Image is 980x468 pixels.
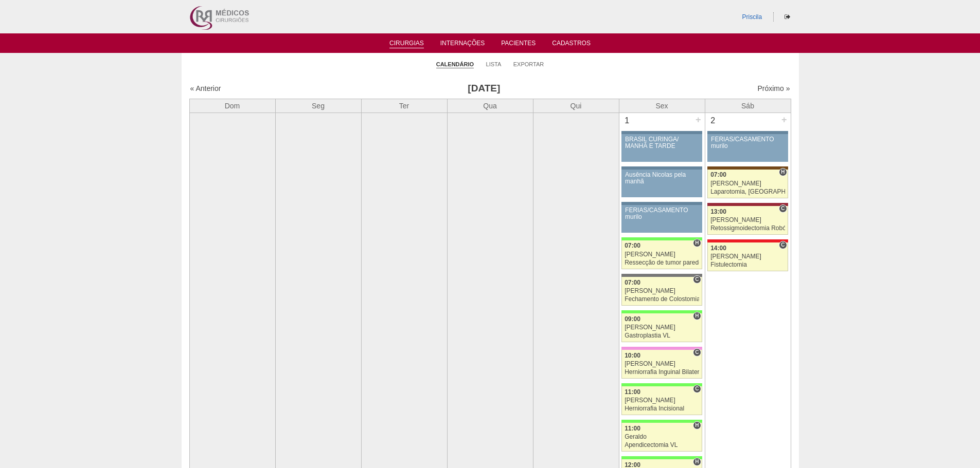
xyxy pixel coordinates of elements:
span: Consultório [693,348,701,357]
div: Key: Brasil [621,456,702,459]
div: Fistulectomia [710,261,785,268]
div: Gastroplastia VL [625,332,699,339]
div: [PERSON_NAME] [625,361,699,367]
div: Key: Aviso [621,131,702,134]
a: Próximo » [757,84,790,92]
div: Key: Assunção [707,239,788,242]
div: Key: Brasil [621,420,702,423]
a: Lista [486,61,502,68]
div: [PERSON_NAME] [625,324,699,331]
div: Key: Santa Joana [707,166,788,170]
span: 07:00 [625,242,640,249]
div: Key: Albert Einstein [621,347,702,350]
th: Dom [189,99,275,113]
div: Herniorrafia Inguinal Bilateral [625,369,699,376]
a: Ausência Nicolas pela manhã [621,170,702,197]
a: Calendário [436,61,474,68]
div: Retossigmoidectomia Robótica [710,225,785,232]
div: Fechamento de Colostomia ou Enterostomia [625,296,699,303]
div: Herniorrafia Incisional [625,405,699,412]
th: Qua [447,99,533,113]
span: Hospital [693,312,701,320]
div: Key: Aviso [621,202,702,205]
a: « Anterior [190,84,221,92]
span: Consultório [693,275,701,284]
span: 09:00 [625,315,640,323]
span: 13:00 [710,208,726,215]
span: Hospital [693,421,701,429]
a: BRASIL CURINGA/ MANHÃ E TARDE [621,134,702,162]
div: Laparotomia, [GEOGRAPHIC_DATA], Drenagem, Bridas [710,189,785,195]
a: Priscila [742,13,762,21]
div: [PERSON_NAME] [625,397,699,404]
th: Qui [533,99,619,113]
a: C 10:00 [PERSON_NAME] Herniorrafia Inguinal Bilateral [621,350,702,379]
div: BRASIL CURINGA/ MANHÃ E TARDE [625,136,699,149]
span: Hospital [693,458,701,466]
a: C 13:00 [PERSON_NAME] Retossigmoidectomia Robótica [707,206,788,235]
div: Key: Sírio Libanês [707,203,788,206]
a: Cadastros [552,40,591,50]
th: Seg [275,99,361,113]
div: Key: Brasil [621,237,702,240]
div: [PERSON_NAME] [710,253,785,260]
div: Key: Aviso [621,166,702,170]
th: Sáb [705,99,791,113]
span: 10:00 [625,352,640,359]
a: Internações [440,40,485,50]
span: 07:00 [625,279,640,286]
div: Key: Aviso [707,131,788,134]
div: 2 [705,113,721,128]
span: Consultório [779,241,787,249]
a: Pacientes [501,40,536,50]
a: Exportar [513,61,544,68]
span: Hospital [693,239,701,247]
div: Apendicectomia VL [625,442,699,448]
div: FÉRIAS/CASAMENTO murilo [625,207,699,220]
span: Consultório [779,204,787,213]
a: Cirurgias [389,40,424,48]
th: Ter [361,99,447,113]
div: + [694,113,703,126]
a: C 14:00 [PERSON_NAME] Fistulectomia [707,242,788,271]
a: C 11:00 [PERSON_NAME] Herniorrafia Incisional [621,386,702,415]
a: FÉRIAS/CASAMENTO murilo [621,205,702,233]
div: Geraldo [625,434,699,440]
span: 11:00 [625,388,640,396]
h3: [DATE] [334,81,634,96]
span: 14:00 [710,245,726,252]
div: + [780,113,789,126]
span: 11:00 [625,425,640,432]
div: [PERSON_NAME] [710,217,785,223]
th: Sex [619,99,705,113]
a: FÉRIAS/CASAMENTO murilo [707,134,788,162]
a: C 07:00 [PERSON_NAME] Fechamento de Colostomia ou Enterostomia [621,277,702,306]
div: Ressecção de tumor parede abdominal pélvica [625,259,699,266]
a: H 07:00 [PERSON_NAME] Ressecção de tumor parede abdominal pélvica [621,240,702,269]
a: H 11:00 Geraldo Apendicectomia VL [621,423,702,452]
i: Sair [785,14,790,20]
div: Ausência Nicolas pela manhã [625,172,699,185]
a: H 07:00 [PERSON_NAME] Laparotomia, [GEOGRAPHIC_DATA], Drenagem, Bridas [707,170,788,198]
div: Key: Santa Catarina [621,274,702,277]
span: 07:00 [710,171,726,178]
div: Key: Brasil [621,383,702,386]
div: [PERSON_NAME] [625,288,699,294]
div: FÉRIAS/CASAMENTO murilo [711,136,785,149]
div: [PERSON_NAME] [710,180,785,187]
div: 1 [619,113,635,128]
a: H 09:00 [PERSON_NAME] Gastroplastia VL [621,313,702,342]
span: Hospital [779,168,787,176]
div: Key: Brasil [621,310,702,313]
span: Consultório [693,385,701,393]
div: [PERSON_NAME] [625,251,699,258]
